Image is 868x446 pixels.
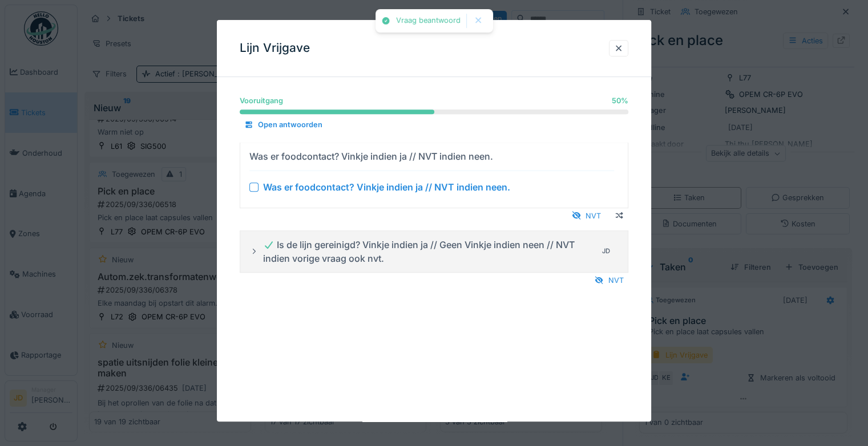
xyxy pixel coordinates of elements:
[612,95,628,106] div: 50 %
[598,244,614,260] div: JD
[245,236,623,267] summary: Is de lijn gereinigd? Vinkje indien ja // Geen Vinkje indien neen // NVT indien vorige vraag ook ...
[263,180,510,194] div: Was er foodcontact? Vinkje indien ja // NVT indien neen.
[396,16,461,26] div: Vraag beantwoord
[590,273,628,288] div: NVT
[240,110,628,114] progress: 50 %
[567,208,605,224] div: NVT
[263,238,594,265] div: Is de lijn gereinigd? Vinkje indien ja // Geen Vinkje indien neen // NVT indien vorige vraag ook ...
[249,149,493,163] div: Was er foodcontact? Vinkje indien ja // NVT indien neen.
[240,41,310,55] h3: Lijn Vrijgave
[240,117,327,133] div: Open antwoorden
[240,95,283,106] div: Vooruitgang
[245,147,623,203] summary: Was er foodcontact? Vinkje indien ja // NVT indien neen. Was er foodcontact? Vinkje indien ja // ...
